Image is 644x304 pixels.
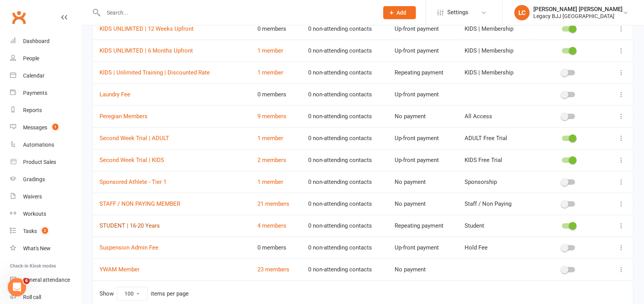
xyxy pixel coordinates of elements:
td: 0 non-attending contacts [301,258,388,280]
a: Second Week Trial | KIDS [100,157,164,164]
a: Waivers [10,188,81,205]
td: 0 non-attending contacts [301,18,388,40]
a: Laundry Fee [100,91,130,98]
td: Up-front payment [388,149,457,171]
button: Add [383,6,416,19]
div: Workouts [23,211,46,217]
td: 0 members [251,83,301,105]
td: Up-front payment [388,236,457,258]
div: [PERSON_NAME] [PERSON_NAME] [533,6,622,13]
a: General attendance kiosk mode [10,271,81,289]
div: Automations [23,142,54,148]
td: Student [458,215,529,236]
span: Add [397,10,406,16]
a: 1 member [257,69,283,76]
a: Gradings [10,171,81,188]
iframe: Intercom live chat [8,278,26,296]
td: Repeating payment [388,61,457,83]
a: STUDENT | 16-20 Years [100,222,160,229]
div: Messages [23,124,47,131]
div: Reports [23,107,42,113]
a: 1 member [257,178,283,185]
td: 0 non-attending contacts [301,83,388,105]
div: Waivers [23,193,42,200]
a: Payments [10,84,81,102]
td: All Access [458,105,529,127]
td: 0 non-attending contacts [301,193,388,215]
div: LC [514,5,529,20]
a: Suspension Admin Fee [100,244,158,251]
td: Up-front payment [388,83,457,105]
td: KIDS | Membership [458,40,529,61]
a: 23 members [257,266,289,273]
a: Second Week Trial | ADULT [100,135,169,142]
a: YWAM Member [100,266,139,273]
td: 0 non-attending contacts [301,61,388,83]
a: 2 members [257,157,286,164]
a: Reports [10,102,81,119]
td: Up-front payment [388,40,457,61]
div: Show [100,287,189,301]
td: ADULT Free Trial [458,127,529,149]
td: Staff / Non Paying [458,193,529,215]
a: Clubworx [9,8,28,27]
div: Legacy BJJ [GEOGRAPHIC_DATA] [533,13,622,20]
td: 0 non-attending contacts [301,40,388,61]
div: Payments [23,90,47,96]
td: KIDS | Membership [458,18,529,40]
a: Sponsored Athlete - Tier 1 [100,178,166,185]
a: Tasks 2 [10,223,81,240]
a: Messages 1 [10,119,81,136]
td: Repeating payment [388,215,457,236]
a: KIDS UNLIMITED | 12 Weeks Upfront [100,25,194,32]
a: Calendar [10,67,81,84]
div: items per page [151,291,189,297]
td: Sponsorship [458,171,529,193]
span: 2 [42,227,48,234]
div: Calendar [23,73,45,79]
span: Settings [447,4,468,21]
a: 4 members [257,222,286,229]
a: Dashboard [10,33,81,50]
td: No payment [388,171,457,193]
a: KIDS | Unlimited Training | Discounted Rate [100,69,210,76]
td: 0 members [251,18,301,40]
div: General attendance [23,277,70,283]
td: 0 non-attending contacts [301,171,388,193]
a: Workouts [10,205,81,223]
a: 1 member [257,47,283,54]
div: Dashboard [23,38,50,44]
span: 1 [52,124,58,130]
td: No payment [388,258,457,280]
div: Gradings [23,176,45,182]
a: Peregian Members [100,113,148,120]
a: What's New [10,240,81,257]
div: People [23,55,39,61]
a: People [10,50,81,67]
a: KIDS UNLIMITED | 6 Months Upfront [100,47,193,54]
div: Tasks [23,228,37,234]
a: 9 members [257,113,286,120]
div: What's New [23,245,51,251]
td: 0 members [251,236,301,258]
a: Product Sales [10,154,81,171]
td: Up-front payment [388,18,457,40]
td: KIDS | Membership [458,61,529,83]
td: KIDS Free Trial [458,149,529,171]
td: 0 non-attending contacts [301,127,388,149]
td: No payment [388,193,457,215]
td: 0 non-attending contacts [301,236,388,258]
a: STAFF / NON PAYING MEMBER [100,200,180,207]
td: 0 non-attending contacts [301,149,388,171]
a: 1 member [257,135,283,142]
a: Automations [10,136,81,154]
td: No payment [388,105,457,127]
td: 0 non-attending contacts [301,105,388,127]
div: Roll call [23,294,41,300]
input: Search... [101,7,373,18]
span: 6 [23,278,30,284]
td: Hold Fee [458,236,529,258]
div: Product Sales [23,159,56,165]
td: Up-front payment [388,127,457,149]
a: 21 members [257,200,289,207]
